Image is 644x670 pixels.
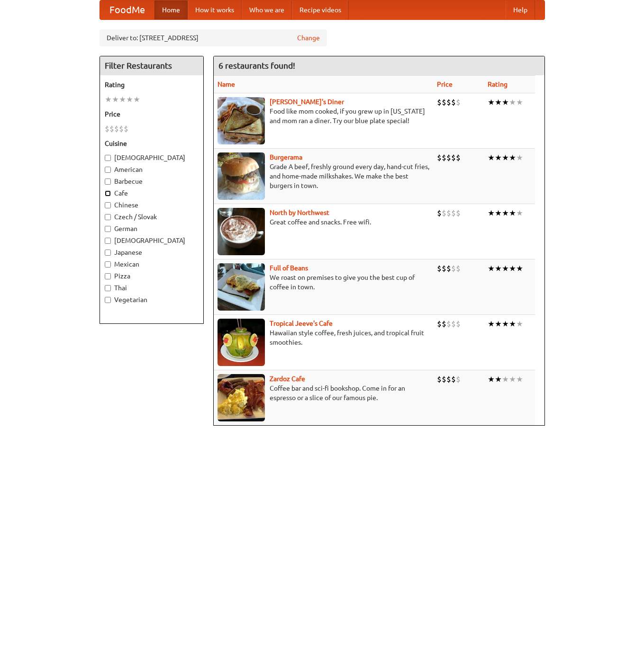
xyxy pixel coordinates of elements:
[509,374,516,384] li: ★
[154,0,188,19] a: Home
[456,97,461,107] li: $
[488,97,495,107] li: ★
[451,97,456,107] li: $
[105,285,111,291] input: Thai
[446,263,451,274] li: $
[218,273,429,292] p: We roast on premises to give you the best cup of coffee in town.
[516,263,523,274] li: ★
[188,0,242,19] a: How it works
[105,273,111,279] input: Pizza
[133,94,140,105] li: ★
[105,80,199,89] h5: Rating
[105,155,111,161] input: [DEMOGRAPHIC_DATA]
[516,208,523,218] li: ★
[114,124,119,134] li: $
[437,152,442,163] li: $
[488,152,495,163] li: ★
[105,248,199,257] label: Japanese
[495,263,502,274] li: ★
[456,263,461,274] li: $
[451,152,456,163] li: $
[109,124,114,134] li: $
[502,97,509,107] li: ★
[105,167,111,173] input: American
[218,263,265,311] img: beans.jpg
[105,202,111,208] input: Chinese
[126,94,133,105] li: ★
[270,98,344,106] a: [PERSON_NAME]'s Diner
[516,152,523,163] li: ★
[509,152,516,163] li: ★
[105,297,111,303] input: Vegetarian
[218,319,265,366] img: jeeves.jpg
[112,94,119,105] li: ★
[105,238,111,244] input: [DEMOGRAPHIC_DATA]
[446,152,451,163] li: $
[119,124,124,134] li: $
[509,263,516,274] li: ★
[105,224,199,233] label: German
[105,165,199,174] label: American
[105,259,199,269] label: Mexican
[488,208,495,218] li: ★
[442,97,446,107] li: $
[270,153,302,161] a: Burgerama
[451,208,456,218] li: $
[502,263,509,274] li: ★
[218,61,295,70] ng-pluralize: 6 restaurants found!
[105,250,111,256] input: Japanese
[437,319,442,329] li: $
[509,208,516,218] li: ★
[105,226,111,232] input: German
[270,320,333,327] a: Tropical Jeeve's Cafe
[218,97,265,144] img: sallys.jpg
[218,374,265,421] img: zardoz.jpg
[442,208,446,218] li: $
[270,375,305,383] a: Zardoz Cafe
[516,374,523,384] li: ★
[495,319,502,329] li: ★
[495,374,502,384] li: ★
[100,29,327,46] div: Deliver to: [STREET_ADDRESS]
[446,319,451,329] li: $
[119,94,126,105] li: ★
[437,208,442,218] li: $
[270,264,308,272] a: Full of Beans
[105,139,199,148] h5: Cuisine
[509,319,516,329] li: ★
[456,374,461,384] li: $
[488,263,495,274] li: ★
[516,319,523,329] li: ★
[502,208,509,218] li: ★
[456,319,461,329] li: $
[297,33,320,43] a: Change
[270,209,329,216] a: North by Northwest
[442,152,446,163] li: $
[488,374,495,384] li: ★
[218,80,235,88] a: Name
[124,124,128,134] li: $
[442,319,446,329] li: $
[437,97,442,107] li: $
[242,0,292,19] a: Who we are
[446,374,451,384] li: $
[100,56,203,75] h4: Filter Restaurants
[437,374,442,384] li: $
[105,190,111,197] input: Cafe
[105,179,111,185] input: Barbecue
[456,152,461,163] li: $
[105,261,111,268] input: Mexican
[218,152,265,200] img: burgerama.jpg
[105,94,112,105] li: ★
[502,374,509,384] li: ★
[488,319,495,329] li: ★
[218,328,429,347] p: Hawaiian style coffee, fresh juices, and tropical fruit smoothies.
[495,208,502,218] li: ★
[218,162,429,190] p: Grade A beef, freshly ground every day, hand-cut fries, and home-made milkshakes. We make the bes...
[218,384,429,402] p: Coffee bar and sci-fi bookshop. Come in for an espresso or a slice of our famous pie.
